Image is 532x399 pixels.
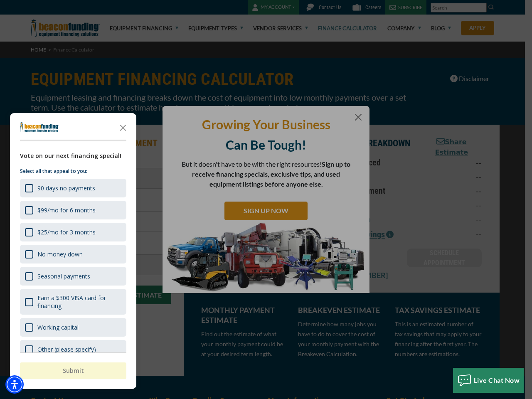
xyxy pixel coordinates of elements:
div: Earn a $300 VISA card for financing [20,289,126,315]
div: Survey [10,113,136,389]
div: Earn a $300 VISA card for financing [37,294,121,310]
span: Live Chat Now [474,376,520,384]
div: $99/mo for 6 months [20,201,126,219]
button: Live Chat Now [453,368,524,393]
button: Close the survey [115,119,131,135]
button: Submit [20,362,126,379]
div: $25/mo for 3 months [20,223,126,241]
div: Vote on our next financing special! [20,151,126,160]
div: 90 days no payments [37,184,95,192]
div: Other (please specify) [37,345,96,353]
div: Other (please specify) [20,340,126,359]
p: Select all that appeal to you: [20,167,126,175]
div: Seasonal payments [37,272,90,280]
div: Working capital [20,318,126,337]
div: $99/mo for 6 months [37,206,96,214]
img: Company logo [20,122,59,132]
div: Accessibility Menu [5,375,24,394]
div: No money down [37,250,83,258]
div: No money down [20,245,126,264]
div: Working capital [37,323,79,331]
div: Seasonal payments [20,267,126,286]
div: 90 days no payments [20,179,126,197]
div: $25/mo for 3 months [37,228,96,236]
